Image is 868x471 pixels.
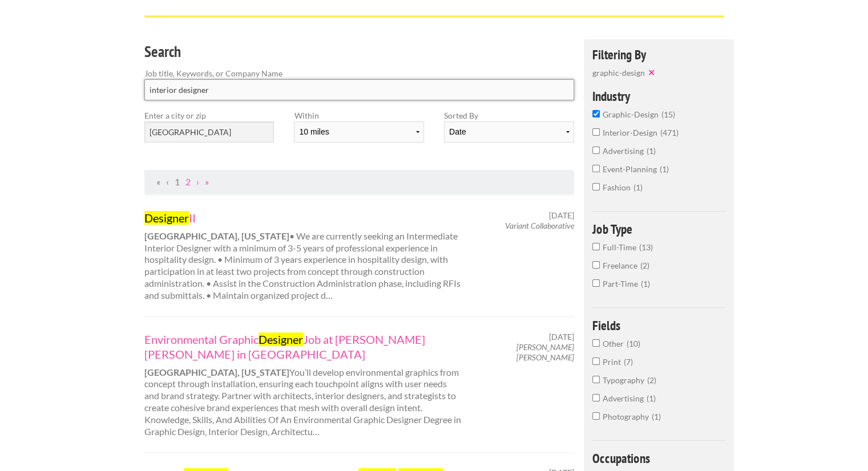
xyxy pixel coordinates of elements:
span: event-planning [603,164,660,174]
h4: Occupations [592,452,725,465]
span: graphic-design [603,109,661,119]
span: 1 [633,182,643,192]
span: Typography [603,375,647,385]
span: First Page [156,176,160,187]
span: Other [603,339,627,348]
input: Other10 [592,339,600,347]
input: fashion1 [592,183,600,190]
input: Full-Time13 [592,243,600,250]
span: 10 [627,339,640,348]
a: Page 1 [175,176,180,187]
select: Sort results by [444,121,574,143]
h4: Fields [592,319,725,332]
span: Print [603,357,624,367]
label: Job title, Keywords, or Company Name [144,67,574,79]
a: DesignerII [144,210,462,225]
input: interior-design471 [592,128,600,136]
mark: Designer [259,332,303,346]
span: 1 [647,393,656,403]
h3: Search [144,41,574,63]
span: 1 [647,146,656,156]
span: fashion [603,182,633,192]
label: Sorted By [444,109,574,121]
span: Full-Time [603,242,639,252]
input: Typography2 [592,376,600,383]
em: [PERSON_NAME] [PERSON_NAME] [516,342,574,362]
h4: Job Type [592,222,725,235]
span: advertising [603,146,647,156]
span: 2 [647,375,656,385]
input: Search [144,79,574,100]
span: graphic-design [592,68,645,78]
input: Print7 [592,358,600,365]
input: Freelance2 [592,261,600,269]
a: Page 2 [185,176,191,187]
em: Variant Collaborative [505,221,574,230]
span: 1 [641,279,650,289]
mark: Designer [144,211,189,225]
span: Advertising [603,393,647,403]
span: 471 [660,128,679,137]
label: Within [294,109,423,121]
span: [DATE] [549,332,574,342]
strong: [GEOGRAPHIC_DATA], [US_STATE] [144,367,289,377]
span: Previous Page [166,176,169,187]
input: event-planning1 [592,165,600,172]
span: 15 [661,109,675,119]
span: [DATE] [549,210,574,221]
span: Freelance [603,261,640,270]
div: You’ll develop environmental graphics from concept through installation, ensuring each touchpoint... [135,332,472,438]
a: Environmental GraphicDesignerJob at [PERSON_NAME] [PERSON_NAME] in [GEOGRAPHIC_DATA] [144,332,462,362]
div: • We are currently seeking an Intermediate Interior Designer with a minimum of 3-5 years of profe... [135,210,472,302]
span: 7 [624,357,633,367]
span: Part-Time [603,279,641,289]
input: Part-Time1 [592,279,600,287]
a: Next Page [196,176,199,187]
span: 1 [652,412,661,421]
span: 13 [639,242,653,252]
input: graphic-design15 [592,110,600,117]
span: 1 [660,164,669,174]
a: Last Page, Page 2 [205,176,209,187]
span: 2 [640,261,649,270]
input: Photography1 [592,412,600,420]
h4: Filtering By [592,48,725,61]
h4: Industry [592,90,725,103]
strong: [GEOGRAPHIC_DATA], [US_STATE] [144,230,289,241]
label: Enter a city or zip [144,109,274,121]
span: Photography [603,412,652,421]
button: ✕ [645,67,661,78]
span: interior-design [603,128,660,137]
input: advertising1 [592,147,600,154]
input: Advertising1 [592,394,600,401]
